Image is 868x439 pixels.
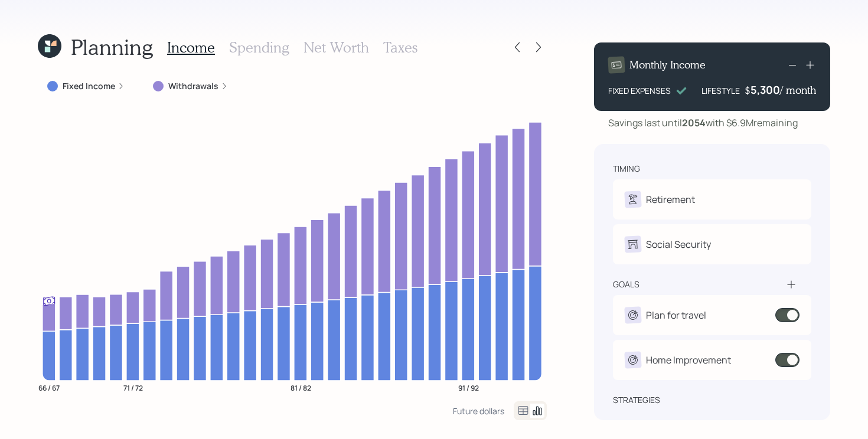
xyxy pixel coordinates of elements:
tspan: 66 / 67 [38,382,60,392]
div: FIXED EXPENSES [608,84,671,97]
b: 2054 [682,116,706,129]
h4: / month [780,84,816,97]
h3: Taxes [383,39,417,56]
div: timing [613,163,640,175]
h4: Monthly Income [629,58,706,71]
label: Fixed Income [63,80,115,92]
div: goals [613,279,639,290]
label: Withdrawals [168,80,218,92]
h1: Planning [71,34,153,60]
div: Plan for travel [646,308,706,322]
div: strategies [613,394,660,406]
h3: Income [167,39,215,56]
tspan: 81 / 82 [291,382,311,392]
tspan: 71 / 72 [123,382,143,392]
h3: Net Worth [304,39,369,56]
div: Social Security [646,237,711,251]
div: Home Improvement [646,353,731,367]
div: Future dollars [453,405,504,417]
tspan: 91 / 92 [458,382,479,392]
h4: $ [745,84,750,97]
h3: Spending [229,39,289,56]
div: LIFESTYLE [701,84,740,97]
div: Retirement [646,192,695,207]
div: Savings last until with $6.9M remaining [608,116,798,130]
div: 5,300 [750,83,780,97]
